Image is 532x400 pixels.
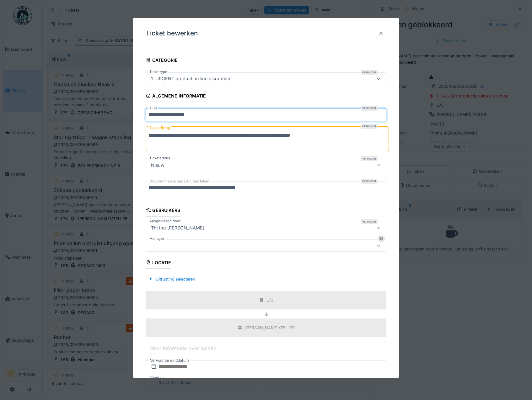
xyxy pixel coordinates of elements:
[146,55,178,66] div: Categorie
[146,29,198,37] h3: Ticket bewerken
[146,275,198,283] div: Uitrusting selecteren
[148,218,182,224] label: Aangevraagd door
[361,219,378,224] div: Verplicht
[148,76,233,82] div: 1. URGENT production line disruption
[266,297,273,303] div: L73
[361,106,378,111] div: Verplicht
[148,224,207,231] div: Thi thu [PERSON_NAME]
[146,206,180,217] div: Gebruikers
[146,258,171,269] div: Locatie
[149,357,190,364] label: Verwachte einddatum
[146,92,206,102] div: Algemene informatie
[148,106,158,111] label: Titel
[361,124,378,129] div: Verplicht
[245,325,295,331] div: [PERSON_NAME]/TELLER
[148,156,171,161] label: Ticketstatus
[361,156,378,161] div: Verplicht
[148,124,171,132] label: Beschrijving
[361,179,378,184] div: Verplicht
[148,375,165,381] label: Prioriteit
[361,70,378,75] div: Verplicht
[148,162,167,169] div: Nieuw
[148,70,169,75] label: Tickettype
[148,179,211,184] label: Ondernomen acties / Actions taken
[148,236,165,241] label: Manager
[148,345,218,352] label: Meer informatie over locatie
